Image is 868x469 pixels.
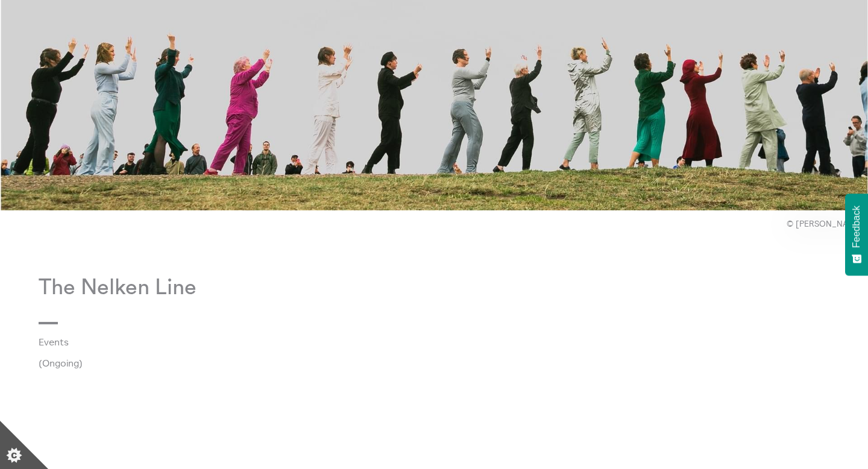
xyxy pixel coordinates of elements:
[845,194,868,275] button: Feedback - Show survey
[39,336,415,347] a: Events
[39,275,434,300] p: The Nelken Line
[851,206,862,248] span: Feedback
[39,357,434,368] p: (Ongoing)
